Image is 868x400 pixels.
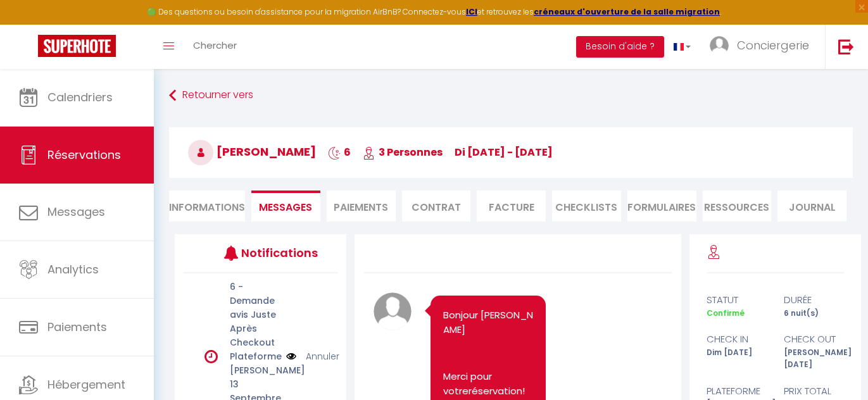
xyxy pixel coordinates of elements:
h3: Notifications [241,239,306,267]
a: ICI [466,6,477,17]
a: créneaux d'ouverture de la salle migration [534,6,720,17]
span: Analytics [47,261,99,277]
p: 6 - Demande avis Juste Après Checkout Plateforme [230,280,278,363]
li: CHECKLISTS [552,191,621,222]
span: Messages [47,204,105,220]
div: 6 nuit(s) [776,308,853,320]
span: 6 [328,145,351,159]
div: Prix total [776,384,853,399]
a: Annuler [306,349,339,363]
span: Calendriers [47,89,113,105]
span: di [DATE] - [DATE] [455,145,553,159]
img: Super Booking [38,35,116,57]
img: logout [838,39,854,54]
li: Facture [477,191,546,222]
span: réservation [469,384,522,397]
li: Journal [777,191,846,222]
li: Ressources [703,191,772,222]
span: [PERSON_NAME] [188,144,316,159]
span: 3 Personnes [363,145,443,159]
div: [PERSON_NAME] [DATE] [776,347,853,371]
span: Hébergement [47,377,125,392]
p: Merci pour votre ! [443,370,533,398]
li: FORMULAIRES [627,191,696,222]
a: ... Conciergerie [700,25,825,69]
span: Chercher [193,39,237,52]
a: Retourner vers [169,84,853,107]
div: check in [698,332,776,347]
img: NO IMAGE [286,349,296,363]
div: statut [698,292,776,308]
p: Bonjour [PERSON_NAME] [443,308,533,337]
span: Conciergerie [737,37,809,53]
span: Réservations [47,147,121,163]
div: check out [776,332,853,347]
li: Contrat [402,191,471,222]
img: ... [710,36,729,55]
div: Dim [DATE] [698,347,776,371]
span: Paiements [47,319,107,335]
li: Informations [169,191,245,222]
li: Paiements [327,191,396,222]
img: avatar.png [374,292,412,330]
a: Chercher [184,25,246,69]
span: Messages [259,200,312,215]
div: Plateforme [698,384,776,399]
span: Confirmé [707,308,745,318]
div: durée [776,292,853,308]
button: Besoin d'aide ? [576,36,664,58]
